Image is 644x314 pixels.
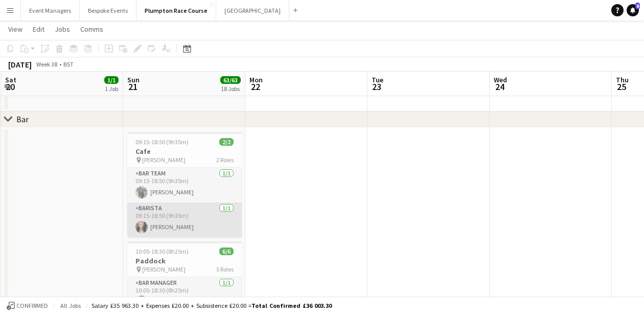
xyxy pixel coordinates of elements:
[4,81,16,93] span: 20
[494,75,507,84] span: Wed
[216,265,234,273] span: 5 Roles
[21,1,80,20] button: Event Managers
[216,1,289,20] button: [GEOGRAPHIC_DATA]
[216,156,234,164] span: 2 Roles
[58,302,83,309] span: All jobs
[51,23,74,36] a: Jobs
[614,81,629,93] span: 25
[8,25,22,34] span: View
[5,75,16,84] span: Sat
[249,75,263,84] span: Mon
[372,75,383,84] span: Tue
[105,85,118,93] div: 1 Job
[34,60,59,68] span: Week 38
[29,23,49,36] a: Edit
[135,138,189,146] span: 09:15-18:50 (9h35m)
[4,23,27,36] a: View
[126,81,140,93] span: 21
[635,3,640,9] span: 8
[55,25,70,34] span: Jobs
[127,132,242,237] app-job-card: 09:15-18:50 (9h35m)2/2Cafe [PERSON_NAME]2 RolesBar Team1/109:15-18:50 (9h35m)[PERSON_NAME]Barista...
[63,60,74,68] div: BST
[219,138,234,146] span: 2/2
[492,81,507,93] span: 24
[136,1,216,20] button: Plumpton Race Course
[8,59,32,70] div: [DATE]
[5,300,50,311] button: Confirmed
[127,256,242,265] h3: Paddock
[16,114,29,124] div: Bar
[127,147,242,156] h3: Cafe
[221,85,240,93] div: 18 Jobs
[220,76,241,84] span: 63/63
[219,248,234,255] span: 6/6
[33,25,44,34] span: Edit
[248,81,263,93] span: 22
[142,265,186,273] span: [PERSON_NAME]
[616,75,629,84] span: Thu
[76,23,107,36] a: Comms
[627,4,639,16] a: 8
[80,25,103,34] span: Comms
[127,277,242,312] app-card-role: Bar Manager1/110:05-18:30 (8h25m)[PERSON_NAME]
[127,203,242,237] app-card-role: Barista1/109:15-18:50 (9h35m)[PERSON_NAME]
[91,302,332,309] div: Salary £35 963.30 + Expenses £20.00 + Subsistence £20.00 =
[135,248,189,255] span: 10:05-18:30 (8h25m)
[251,302,332,309] span: Total Confirmed £36 003.30
[142,156,186,164] span: [PERSON_NAME]
[104,76,119,84] span: 1/1
[127,168,242,203] app-card-role: Bar Team1/109:15-18:50 (9h35m)[PERSON_NAME]
[127,75,140,84] span: Sun
[16,302,48,309] span: Confirmed
[370,81,383,93] span: 23
[80,1,136,20] button: Bespoke Events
